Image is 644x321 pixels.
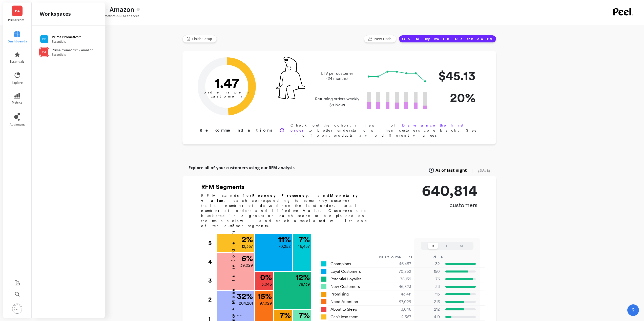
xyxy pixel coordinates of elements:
div: 3 [208,271,216,290]
p: 20% [435,88,475,107]
p: 3,046 [261,281,272,287]
span: audiences [10,123,25,127]
p: 212 [418,306,440,312]
span: Loyal Customers [330,268,361,275]
div: 3,046 [381,306,417,312]
button: ? [627,304,639,316]
p: PrimePrometics™ - Amazon [52,48,94,53]
p: 7 % [299,235,310,243]
span: PA [42,50,46,54]
button: New Dash [364,35,396,43]
span: Essentials [52,53,94,57]
p: Recommendations [200,127,273,133]
span: As of last night [435,167,467,173]
span: New Customers [330,284,360,290]
p: 419 [418,314,440,320]
p: 12 % [296,273,310,281]
p: 6 % [241,254,253,262]
b: Frequency [281,193,308,197]
p: 7 % [280,311,291,319]
span: ? [632,307,635,314]
div: customers [379,254,420,260]
p: 2 % [242,235,253,243]
b: Recency [252,193,276,197]
p: 11 % [278,235,291,243]
p: 150 [418,268,440,275]
span: | [471,167,473,173]
span: PA [15,8,20,14]
p: RFM stands for , , and , each corresponding to some key customer trait: number of days since the ... [201,193,373,228]
button: Go to my main Dashboard [399,35,496,43]
span: Promising [330,291,349,297]
p: 78,139 [299,281,310,287]
div: days [433,254,454,260]
p: 32 % [237,292,253,300]
p: 7 % [299,311,310,319]
span: Essentials [52,40,81,44]
text: 1.47 [214,75,239,91]
div: 78,139 [381,276,417,282]
p: 32 [418,261,440,267]
span: Potential Loyalist [330,276,361,282]
p: 39,029 [240,262,253,268]
span: essentials [10,60,25,64]
p: 0 % [260,273,272,281]
span: About to Sleep [330,306,357,312]
p: 204,261 [239,300,253,306]
p: LTV per customer (24 months) [314,71,361,81]
button: Finish Setup [182,35,217,43]
p: 15 % [258,292,272,300]
p: Explore all of your customers using our RFM analysis [189,165,295,171]
p: 213 [418,299,440,305]
span: metrics [12,101,23,105]
p: Returning orders weekly (vs New) [314,96,361,108]
p: 640,814 [422,183,477,198]
p: customers [422,201,477,209]
div: 5 [208,234,216,253]
p: 76 [418,276,440,282]
h2: workspaces [40,10,71,17]
div: 2 [208,290,216,309]
p: $45.13 [435,66,475,85]
div: 97,029 [381,299,417,305]
span: New Dash [374,36,393,41]
div: 46,823 [381,284,417,290]
span: PP [42,37,46,41]
span: Finish Setup [192,36,214,41]
img: pal seatted on line [276,57,305,99]
span: explore [12,81,23,85]
tspan: customer [211,94,243,98]
div: 12,367 [381,314,417,320]
span: Can't lose them [330,314,359,320]
p: 12,367 [242,243,253,250]
p: PrimePrometics™ - Amazon [8,18,27,22]
p: 70,252 [278,243,291,250]
span: dashboards [8,39,27,43]
div: 70,252 [381,268,417,275]
p: 97,029 [260,300,272,306]
button: M [456,243,466,249]
div: 4 [208,253,216,271]
p: Prime Prometics™ [52,35,81,40]
div: 46,457 [381,261,417,267]
span: [DATE] [478,167,490,173]
span: Need Attention [330,299,358,305]
img: profile picture [12,304,22,314]
p: 33 [418,284,440,290]
p: 46,457 [298,243,310,250]
span: Champions [330,261,351,267]
button: R [428,243,438,249]
tspan: orders per [204,90,250,94]
div: 43,411 [381,291,417,297]
p: Check out the cohort view of to better understand when customers come back. See if different prod... [290,123,480,138]
p: 113 [418,291,440,297]
button: F [442,243,452,249]
h2: RFM Segments [201,183,373,191]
